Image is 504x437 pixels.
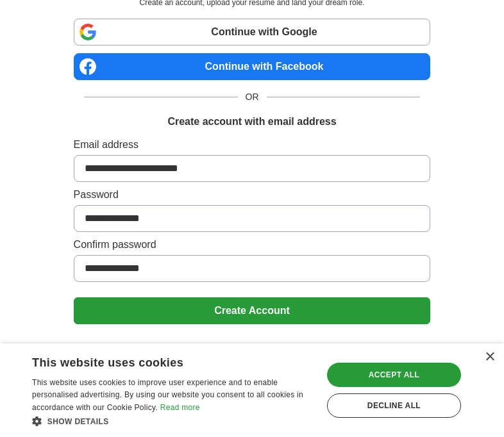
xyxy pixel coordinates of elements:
span: Show details [47,417,109,426]
label: Email address [74,137,431,153]
h1: Create account with email address [167,114,336,129]
a: Read more, opens a new window [160,403,200,412]
span: This website uses cookies to improve user experience and to enable personalised advertising. By u... [32,378,303,413]
a: Continue with Google [74,19,431,45]
label: Password [74,187,431,202]
button: Create Account [74,297,431,324]
label: Confirm password [74,237,431,252]
div: Show details [32,415,314,427]
div: Accept all [327,363,461,387]
span: OR [238,90,267,104]
div: Decline all [327,393,461,418]
div: This website uses cookies [32,351,281,370]
div: Close [485,352,494,362]
a: Continue with Facebook [74,53,431,80]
